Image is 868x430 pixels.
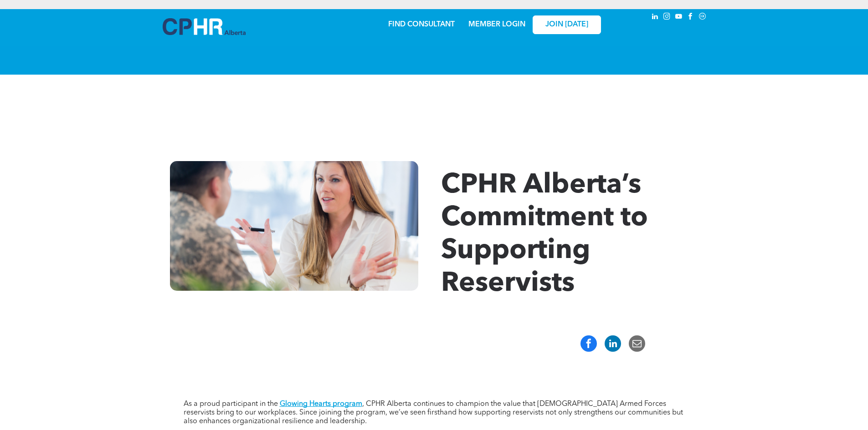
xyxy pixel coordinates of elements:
a: FIND CONSULTANT [388,21,455,28]
a: Social network [698,11,708,24]
span: As a proud participant in the [184,400,278,408]
span: , CPHR Alberta continues to champion the value that [DEMOGRAPHIC_DATA] Armed Forces reservists br... [184,400,683,425]
a: facebook [686,11,696,24]
span: JOIN [DATE] [545,20,588,29]
img: A blue and white logo for cp alberta [163,18,246,35]
a: MEMBER LOGIN [468,21,525,28]
a: instagram [662,11,672,24]
a: youtube [674,11,684,24]
a: Glowing Hearts program [280,400,362,408]
a: linkedin [650,11,660,24]
a: JOIN [DATE] [533,15,601,34]
span: CPHR Alberta’s Commitment to Supporting Reservists [441,172,648,298]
